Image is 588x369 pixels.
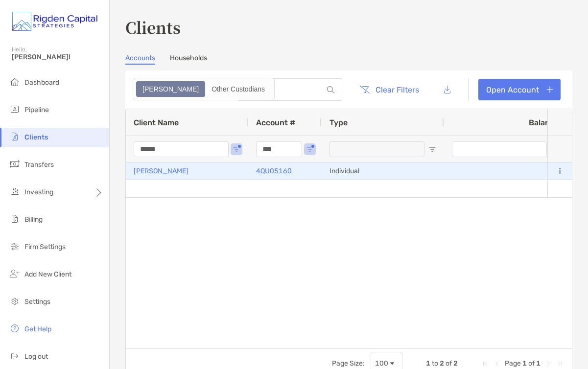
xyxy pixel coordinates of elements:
input: Balance Filter Input [452,141,547,157]
div: Zoe [137,82,204,96]
div: $0 [444,162,566,180]
div: First Page [481,360,489,368]
button: Open Filter Menu [428,145,436,153]
button: Open Filter Menu [233,145,240,153]
span: Add New Client [24,270,71,278]
span: Transfers [24,161,54,169]
div: 100 [375,359,388,368]
img: investing icon [9,185,21,197]
span: Pipeline [24,106,49,114]
img: logout icon [9,350,21,362]
img: billing icon [9,213,21,225]
span: Clients [24,133,48,141]
div: Previous Page [493,360,501,368]
span: Settings [24,298,50,306]
div: Page Size: [332,359,365,368]
div: $0 [444,180,566,197]
div: Last Page [556,360,564,368]
span: of [528,359,535,368]
span: 2 [440,359,444,368]
span: Investing [24,188,53,196]
span: Firm Settings [24,243,66,251]
span: Account # [256,118,295,127]
input: Account # Filter Input [256,141,302,157]
img: settings icon [9,295,21,307]
div: Other Custodians [206,82,270,96]
span: Dashboard [24,78,59,87]
div: Next Page [544,360,552,368]
a: [PERSON_NAME] [134,165,188,177]
span: 1 [522,359,527,368]
span: Get Help [24,325,51,333]
img: add_new_client icon [9,268,21,279]
span: of [446,359,452,368]
img: transfers icon [9,158,21,170]
span: 2 [453,359,458,368]
span: Page [505,359,521,368]
img: Zoe Logo [12,4,97,39]
input: Client Name Filter Input [134,141,229,157]
button: Clear Filters [352,79,426,100]
a: Open Account [478,79,561,100]
span: 1 [536,359,541,368]
a: Accounts [125,54,155,65]
img: get-help icon [9,323,21,334]
img: pipeline icon [9,103,21,115]
h3: Clients [125,16,572,38]
span: Client Name [134,118,179,127]
a: Households [170,54,207,65]
span: Billing [24,215,43,224]
img: firm-settings icon [9,240,21,252]
span: Balance [529,118,559,127]
span: Type [329,118,348,127]
span: 1 [426,359,430,368]
img: input icon [327,86,334,93]
img: clients icon [9,131,21,142]
span: [PERSON_NAME]! [12,53,103,61]
span: Log out [24,352,48,361]
span: to [432,359,438,368]
a: 4QU05160 [256,165,292,177]
div: Individual [322,162,444,180]
img: dashboard icon [9,76,21,88]
button: Open Filter Menu [306,145,314,153]
div: segmented control [133,78,275,100]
